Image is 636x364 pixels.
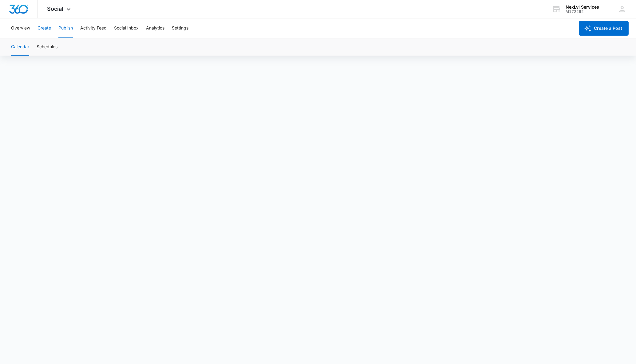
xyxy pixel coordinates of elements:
[47,6,63,12] span: Social
[38,18,51,38] button: Create
[566,5,599,10] div: account name
[11,18,30,38] button: Overview
[146,18,164,38] button: Analytics
[566,10,599,14] div: account id
[11,38,29,56] button: Calendar
[37,38,57,56] button: Schedules
[114,18,139,38] button: Social Inbox
[172,18,188,38] button: Settings
[58,18,73,38] button: Publish
[579,21,629,36] button: Create a Post
[80,18,107,38] button: Activity Feed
